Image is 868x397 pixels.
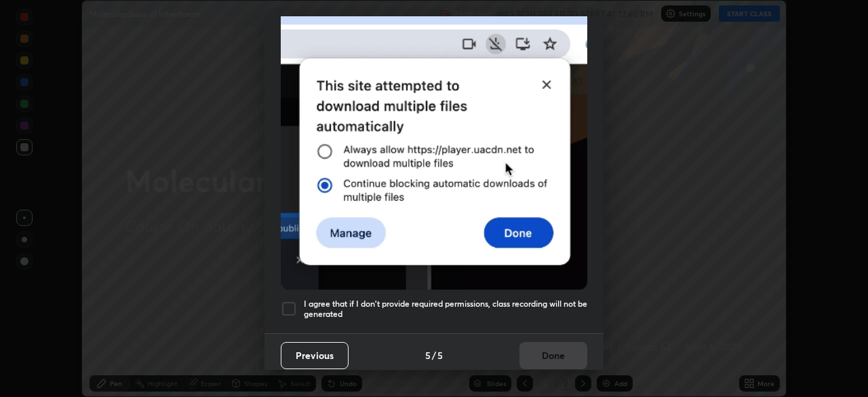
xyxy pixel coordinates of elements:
[425,348,431,362] h4: 5
[304,299,587,320] h5: I agree that if I don't provide required permissions, class recording will not be generated
[432,348,436,362] h4: /
[281,342,349,369] button: Previous
[437,348,443,362] h4: 5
